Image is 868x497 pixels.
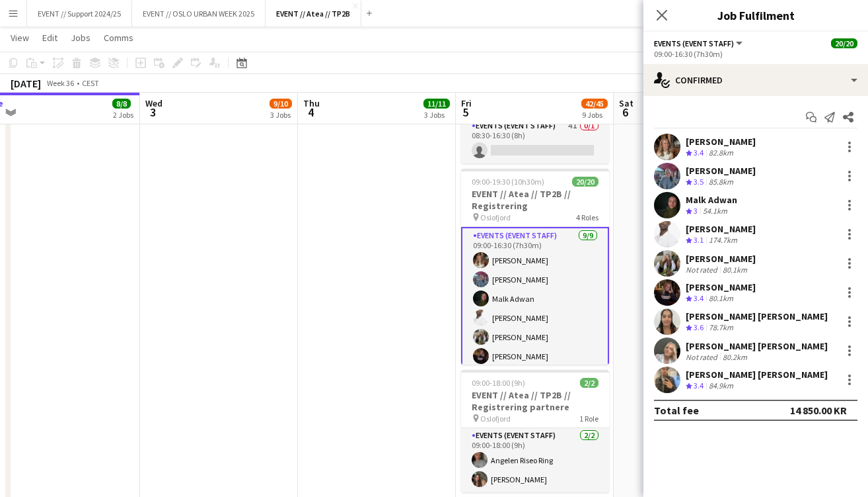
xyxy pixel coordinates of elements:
div: 14 850.00 KR [790,404,847,417]
div: 80.2km [720,352,750,362]
span: 11/11 [423,99,450,109]
span: 3 [143,105,163,120]
span: Oslofjord [480,212,511,222]
h3: Job Fulfilment [643,7,868,24]
div: 174.7km [706,235,740,246]
button: Events (Event Staff) [654,38,744,48]
a: Comms [98,29,139,46]
div: 54.1km [700,206,730,217]
button: EVENT // Support 2024/25 [27,1,132,26]
app-card-role: Events (Event Staff)9/909:00-16:30 (7h30m)[PERSON_NAME][PERSON_NAME]Malk Adwan[PERSON_NAME][PERSO... [461,227,609,440]
div: 84.9km [706,381,736,392]
div: 80.1km [720,265,750,275]
span: 4 [301,105,320,120]
div: [PERSON_NAME] [686,281,756,293]
button: EVENT // Atea // TP2B [266,1,361,26]
span: 20/20 [831,38,857,48]
span: 5 [459,105,472,120]
div: Confirmed [643,64,868,96]
div: [PERSON_NAME] [686,223,756,235]
span: 9/10 [270,99,292,109]
span: 3.6 [694,322,704,332]
span: Fri [461,97,472,109]
div: 80.1km [706,293,736,304]
div: [PERSON_NAME] [686,253,756,265]
span: 3 [694,206,698,216]
div: 09:00-16:30 (7h30m) [654,49,857,59]
span: Thu [303,97,320,109]
div: 85.8km [706,177,736,188]
a: Edit [37,29,63,46]
app-card-role: Events (Event Staff)2/209:00-18:00 (9h)Angelen Riseo Ring[PERSON_NAME] [461,428,609,492]
button: EVENT // OSLO URBAN WEEK 2025 [132,1,266,26]
div: 2 Jobs [113,110,133,120]
span: 6 [617,105,633,120]
span: Jobs [71,32,90,44]
span: 3.5 [694,177,704,187]
span: Wed [145,97,163,109]
span: Edit [42,32,57,44]
div: [PERSON_NAME] [PERSON_NAME] [686,369,828,381]
span: 3.1 [694,235,704,245]
div: 82.8km [706,148,736,159]
div: 78.7km [706,322,736,334]
h3: EVENT // Atea // TP2B // Registrering [461,188,609,212]
div: [PERSON_NAME] [686,165,756,177]
div: Total fee [654,404,699,417]
span: 20/20 [572,177,598,187]
span: 2/2 [580,378,598,388]
a: Jobs [65,29,96,46]
span: Week 36 [44,78,77,88]
span: 09:00-18:00 (9h) [472,378,525,388]
span: 4 Roles [576,212,598,222]
span: View [11,32,29,44]
div: Malk Adwan [686,194,737,206]
span: 3.4 [694,148,704,158]
app-card-role: Events (Event Staff)4I0/108:30-16:30 (8h) [461,118,609,163]
app-job-card: 09:00-18:00 (9h)2/2EVENT // Atea // TP2B // Registrering partnere Oslofjord1 RoleEvents (Event St... [461,370,609,492]
div: 9 Jobs [582,110,607,120]
span: 1 Role [579,414,598,424]
div: 3 Jobs [270,110,291,120]
div: [DATE] [11,77,41,90]
span: 3.4 [694,381,704,390]
div: Not rated [686,265,720,275]
span: Sat [619,97,633,109]
span: 8/8 [112,99,131,109]
span: Comms [104,32,133,44]
div: [PERSON_NAME] [PERSON_NAME] [686,340,828,352]
h3: EVENT // Atea // TP2B // Registrering partnere [461,389,609,413]
a: View [5,29,34,46]
div: Not rated [686,352,720,362]
span: 42/45 [581,99,608,109]
span: Oslofjord [480,414,511,424]
span: Events (Event Staff) [654,38,734,48]
div: 3 Jobs [424,110,449,120]
span: 3.4 [694,293,704,303]
div: [PERSON_NAME] [686,136,756,148]
span: 09:00-19:30 (10h30m) [472,177,544,187]
div: CEST [82,78,99,88]
div: [PERSON_NAME] [PERSON_NAME] [686,310,828,322]
app-job-card: 09:00-19:30 (10h30m)20/20EVENT // Atea // TP2B // Registrering Oslofjord4 RolesEvents (Event Staf... [461,169,609,365]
